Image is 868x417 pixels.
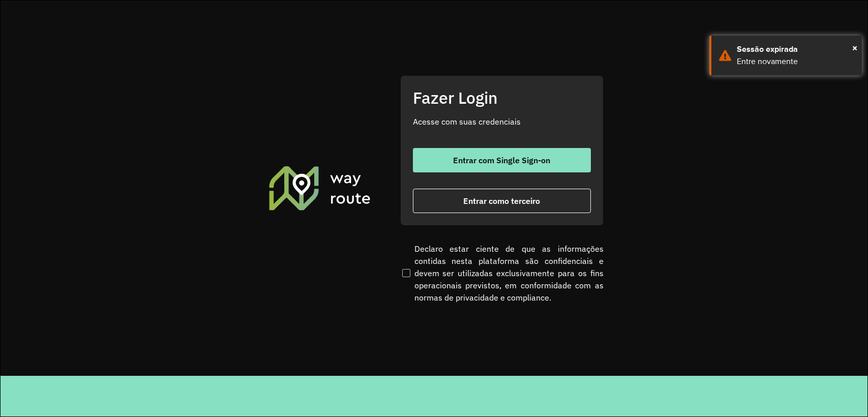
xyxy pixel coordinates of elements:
button: Close [852,40,857,55]
div: Sessão expirada [737,43,854,55]
span: × [852,40,857,55]
span: Entrar com Single Sign-on [453,156,550,164]
img: Roteirizador AmbevTech [267,165,372,212]
button: button [413,189,591,213]
h2: Fazer Login [413,88,591,107]
p: Acesse com suas credenciais [413,115,591,128]
label: Declaro estar ciente de que as informações contidas nesta plataforma são confidenciais e devem se... [400,243,604,304]
span: Entrar como terceiro [463,197,540,205]
button: button [413,148,591,172]
div: Entre novamente [737,55,854,68]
